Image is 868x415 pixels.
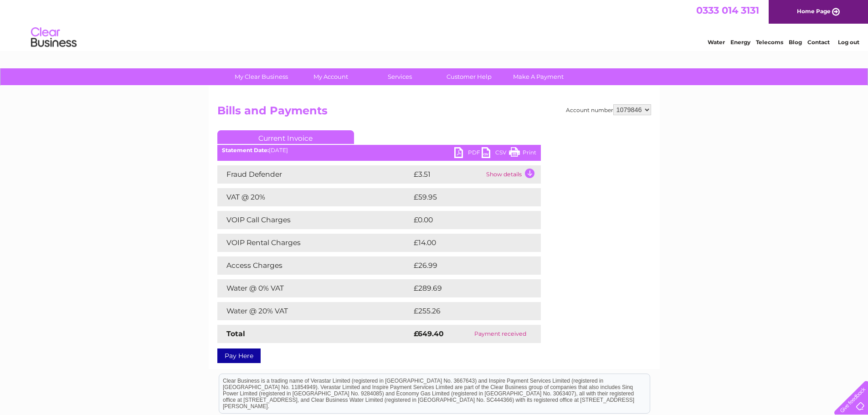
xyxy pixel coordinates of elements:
a: Customer Help [431,68,507,85]
a: 0333 014 3131 [696,5,759,16]
a: Pay Here [217,348,261,363]
a: PDF [454,147,482,160]
td: VOIP Call Charges [217,211,411,229]
td: £289.69 [411,279,525,297]
td: £0.00 [411,211,520,229]
a: Water [708,39,725,46]
a: CSV [482,147,509,160]
td: Water @ 0% VAT [217,279,411,297]
a: Telecoms [756,39,783,46]
td: Fraud Defender [217,165,411,184]
a: Log out [838,39,859,46]
h2: Bills and Payments [217,104,651,122]
td: VOIP Rental Charges [217,234,411,252]
div: Account number [566,104,651,115]
td: £255.26 [411,302,524,320]
a: Services [362,68,437,85]
a: Make A Payment [501,68,576,85]
td: Payment received [460,325,540,343]
a: Print [509,147,536,160]
td: £14.00 [411,234,522,252]
td: Access Charges [217,256,411,275]
a: Energy [730,39,750,46]
a: Blog [789,39,802,46]
td: £59.95 [411,188,523,206]
strong: Total [226,329,245,338]
td: £3.51 [411,165,484,184]
td: Water @ 20% VAT [217,302,411,320]
div: Clear Business is a trading name of Verastar Limited (registered in [GEOGRAPHIC_DATA] No. 3667643... [219,5,650,44]
b: Statement Date: [222,147,269,154]
a: My Account [293,68,368,85]
img: logo.png [31,24,77,51]
td: VAT @ 20% [217,188,411,206]
a: Current Invoice [217,130,354,144]
strong: £649.40 [414,329,444,338]
td: Show details [484,165,541,184]
a: Contact [807,39,830,46]
a: My Clear Business [224,68,299,85]
div: [DATE] [217,147,541,154]
td: £26.99 [411,256,523,275]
